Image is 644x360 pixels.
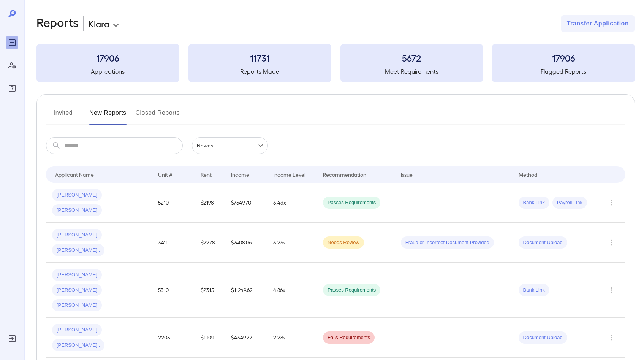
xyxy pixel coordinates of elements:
h3: 5672 [340,52,483,64]
summary: 17906Applications11731Reports Made5672Meet Requirements17906Flagged Reports [36,44,635,82]
div: Unit # [158,170,172,179]
span: [PERSON_NAME].. [52,342,104,349]
td: 2.28x [267,318,317,358]
button: Transfer Application [561,15,635,32]
h2: Reports [36,15,79,32]
span: [PERSON_NAME] [52,192,102,199]
span: Bank Link [519,199,549,206]
span: [PERSON_NAME] [52,302,102,309]
button: Row Actions [606,284,618,296]
button: Row Actions [606,331,618,344]
span: [PERSON_NAME] [52,287,102,294]
td: $4349.27 [225,318,267,358]
td: $7408.06 [225,223,267,263]
span: Fraud or Incorrect Document Provided [401,239,494,246]
div: Income Level [273,170,305,179]
td: 4.86x [267,263,317,318]
span: Payroll Link [552,199,587,206]
h3: 11731 [188,52,331,64]
h3: 17906 [492,52,635,64]
span: Passes Requirements [323,199,380,206]
td: $2278 [195,223,225,263]
span: [PERSON_NAME] [52,327,102,334]
td: 2205 [152,318,195,358]
div: Issue [401,170,413,179]
td: $7549.70 [225,183,267,223]
td: $11249.62 [225,263,267,318]
div: Rent [201,170,213,179]
h5: Meet Requirements [340,67,483,76]
span: [PERSON_NAME].. [52,247,104,254]
span: Bank Link [519,287,549,294]
p: Klara [88,17,109,30]
div: Income [231,170,249,179]
td: 3.25x [267,223,317,263]
td: 5210 [152,183,195,223]
span: [PERSON_NAME] [52,271,102,279]
td: 3411 [152,223,195,263]
div: Reports [6,36,18,49]
div: FAQ [6,82,18,94]
div: Recommendation [323,170,366,179]
td: 3.43x [267,183,317,223]
span: Fails Requirements [323,334,375,341]
td: $2315 [195,263,225,318]
div: Applicant Name [55,170,94,179]
td: $2198 [195,183,225,223]
span: Needs Review [323,239,364,246]
div: Manage Users [6,59,18,71]
h5: Applications [36,67,179,76]
button: Row Actions [606,197,618,209]
button: New Reports [89,107,127,125]
h5: Flagged Reports [492,67,635,76]
div: Log Out [6,333,18,345]
div: Method [519,170,537,179]
button: Row Actions [606,236,618,249]
span: [PERSON_NAME] [52,207,102,214]
td: 5310 [152,263,195,318]
span: Document Upload [519,239,567,246]
span: Document Upload [519,334,567,341]
button: Closed Reports [136,107,180,125]
span: Passes Requirements [323,287,380,294]
span: [PERSON_NAME] [52,232,102,239]
h5: Reports Made [188,67,331,76]
button: Invited [46,107,80,125]
td: $1909 [195,318,225,358]
h3: 17906 [36,52,179,64]
div: Newest [192,137,268,154]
